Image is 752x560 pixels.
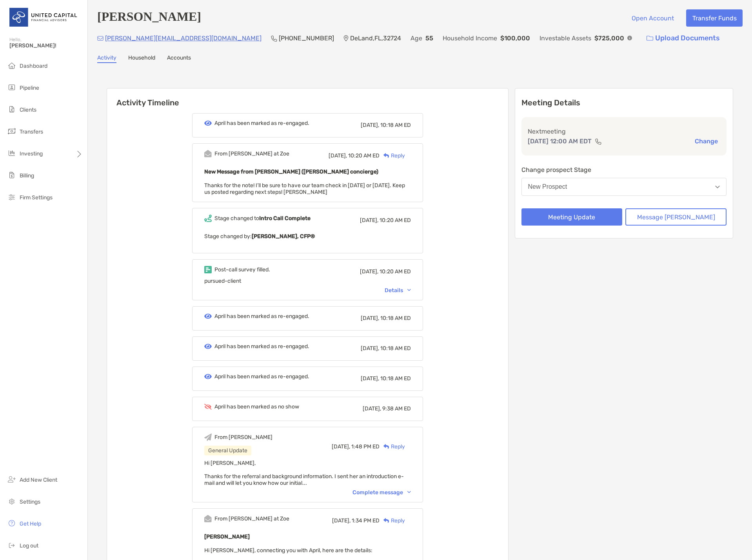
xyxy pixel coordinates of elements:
[528,183,567,190] div: New Prospect
[352,489,411,496] div: Complete message
[20,128,43,135] span: Transfers
[528,126,721,136] p: Next meeting
[7,540,16,550] img: logout icon
[361,375,379,382] span: [DATE],
[204,446,251,455] div: General Update
[204,515,212,522] img: Event icon
[20,63,47,69] span: Dashboard
[20,520,41,527] span: Get Help
[360,217,378,224] span: [DATE],
[214,403,299,410] div: April has been marked as no show
[214,343,309,350] div: April has been marked as re-engaged.
[9,42,83,49] span: [PERSON_NAME]!
[595,138,602,145] img: communication type
[204,344,212,349] img: Event icon
[521,165,727,175] p: Change prospect Stage
[361,315,379,322] span: [DATE],
[204,182,405,195] span: Thanks for the note! I’ll be sure to have our team check in [DATE] or [DATE]. Keep us posted rega...
[686,9,743,27] button: Transfer Funds
[332,517,351,524] span: [DATE],
[204,314,212,319] img: Event icon
[521,178,727,196] button: New Prospect
[20,194,53,201] span: Firm Settings
[443,33,497,43] p: Household Income
[97,9,201,27] h4: [PERSON_NAME]
[647,36,653,41] img: button icon
[9,3,78,31] img: United Capital Logo
[20,499,40,505] span: Settings
[7,105,16,114] img: clients icon
[363,405,381,412] span: [DATE],
[500,33,530,43] p: $100,000
[214,150,289,157] div: From [PERSON_NAME] at Zoe
[407,491,411,493] img: Chevron icon
[360,268,378,275] span: [DATE],
[521,98,727,108] p: Meeting Details
[350,33,401,43] p: DeLand , FL , 32724
[204,150,212,157] img: Event icon
[259,215,311,222] b: Intro Call Complete
[7,518,16,528] img: get-help icon
[627,36,632,40] img: Info Icon
[105,33,262,43] p: [PERSON_NAME][EMAIL_ADDRESS][DOMAIN_NAME]
[380,517,405,525] div: Reply
[214,434,272,441] div: From [PERSON_NAME]
[20,477,57,483] span: Add New Client
[214,215,311,222] div: Stage changed to
[380,443,405,451] div: Reply
[625,9,680,27] button: Open Account
[411,33,422,43] p: Age
[204,533,250,540] b: [PERSON_NAME]
[7,475,16,484] img: add_new_client icon
[204,374,212,379] img: Event icon
[380,217,411,224] span: 10:20 AM ED
[380,268,411,275] span: 10:20 AM ED
[692,137,720,145] button: Change
[521,208,623,226] button: Meeting Update
[7,61,16,70] img: dashboard icon
[167,54,191,63] a: Accounts
[361,345,379,352] span: [DATE],
[625,208,727,226] button: Message [PERSON_NAME]
[20,542,38,549] span: Log out
[128,54,155,63] a: Household
[380,152,405,160] div: Reply
[383,153,389,158] img: Reply icon
[352,517,380,524] span: 1:34 PM ED
[539,33,591,43] p: Investable Assets
[204,404,212,410] img: Event icon
[20,85,39,91] span: Pipeline
[383,444,389,449] img: Reply icon
[204,121,212,126] img: Event icon
[348,152,380,159] span: 10:20 AM ED
[20,150,43,157] span: Investing
[7,170,16,180] img: billing icon
[214,373,309,380] div: April has been marked as re-engaged.
[641,30,725,47] a: Upload Documents
[204,215,212,222] img: Event icon
[204,460,404,486] span: Hi [PERSON_NAME], Thanks for the referral and background information. I sent her an introduction ...
[97,54,116,63] a: Activity
[214,266,270,273] div: Post-call survey filled.
[329,152,347,159] span: [DATE],
[361,122,379,128] span: [DATE],
[7,192,16,202] img: firm-settings icon
[7,126,16,136] img: transfers icon
[20,107,36,113] span: Clients
[204,434,212,441] img: Event icon
[214,313,309,320] div: April has been marked as re-engaged.
[383,518,389,523] img: Reply icon
[425,33,433,43] p: 55
[7,148,16,158] img: investing icon
[343,35,349,42] img: Location Icon
[385,287,411,294] div: Details
[107,89,508,107] h6: Activity Timeline
[380,315,411,322] span: 10:18 AM ED
[214,120,309,126] div: April has been marked as re-engaged.
[715,186,720,188] img: Open dropdown arrow
[252,233,315,240] b: [PERSON_NAME], CFP®
[351,443,380,450] span: 1:48 PM ED
[380,345,411,352] span: 10:18 AM ED
[382,405,411,412] span: 9:38 AM ED
[204,266,212,273] img: Event icon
